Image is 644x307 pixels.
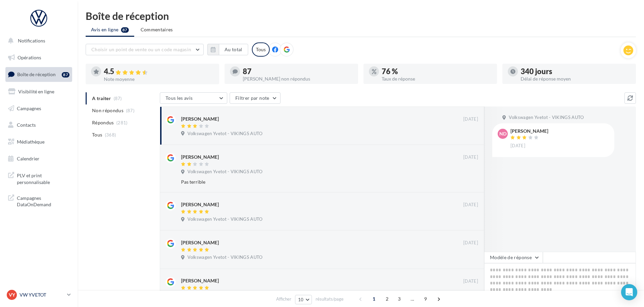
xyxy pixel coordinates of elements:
[207,44,248,55] button: Au total
[276,296,291,302] span: Afficher
[219,44,248,55] button: Au total
[4,85,74,99] a: Visibilité en ligne
[463,116,478,122] span: [DATE]
[382,294,392,304] span: 2
[187,254,262,260] span: Volkswagen Yvetot - VIKINGS AUTO
[521,76,631,81] div: Délai de réponse moyen
[105,132,116,137] span: (368)
[4,135,74,149] a: Médiathèque
[9,291,15,298] span: VY
[181,179,434,185] div: Pas terrible
[4,67,74,82] a: Boîte de réception87
[20,291,64,298] p: VW YVETOT
[252,42,270,57] div: Tous
[509,115,584,121] span: Volkswagen Yvetot - VIKINGS AUTO
[166,95,193,101] span: Tous les avis
[160,92,227,104] button: Tous les avis
[4,51,74,65] a: Opérations
[181,239,219,246] div: [PERSON_NAME]
[521,68,631,75] div: 340 jours
[369,294,379,304] span: 1
[316,296,344,302] span: résultats/page
[484,252,543,263] button: Modèle de réponse
[230,92,281,104] button: Filtrer par note
[510,129,548,133] div: [PERSON_NAME]
[243,68,353,75] div: 87
[4,34,71,48] button: Notifications
[463,240,478,246] span: [DATE]
[92,119,114,126] span: Répondus
[187,216,262,222] span: Volkswagen Yvetot - VIKINGS AUTO
[420,294,431,304] span: 9
[510,143,525,149] span: [DATE]
[181,154,219,160] div: [PERSON_NAME]
[463,154,478,160] span: [DATE]
[187,131,262,137] span: Volkswagen Yvetot - VIKINGS AUTO
[4,152,74,166] a: Calendrier
[187,169,262,175] span: Volkswagen Yvetot - VIKINGS AUTO
[17,139,45,145] span: Médiathèque
[18,55,41,60] span: Opérations
[4,101,74,116] a: Campagnes
[499,130,506,137] span: ND
[298,297,304,302] span: 10
[17,122,36,128] span: Contacts
[5,288,72,301] a: VY VW YVETOT
[181,277,219,284] div: [PERSON_NAME]
[4,118,74,132] a: Contacts
[4,168,74,188] a: PLV et print personnalisable
[91,47,191,52] span: Choisir un point de vente ou un code magasin
[463,202,478,208] span: [DATE]
[17,105,41,111] span: Campagnes
[116,120,128,125] span: (281)
[394,294,405,304] span: 3
[181,116,219,122] div: [PERSON_NAME]
[92,107,123,114] span: Non répondus
[4,191,74,211] a: Campagnes DataOnDemand
[104,68,214,75] div: 4.5
[463,278,478,284] span: [DATE]
[104,77,214,82] div: Note moyenne
[92,131,102,138] span: Tous
[86,44,204,55] button: Choisir un point de vente ou un code magasin
[17,156,39,161] span: Calendrier
[621,284,637,300] div: Open Intercom Messenger
[407,294,418,304] span: ...
[18,89,54,94] span: Visibilité en ligne
[17,171,69,185] span: PLV et print personnalisable
[382,68,492,75] div: 76 %
[62,72,69,78] div: 87
[382,76,492,81] div: Taux de réponse
[181,201,219,208] div: [PERSON_NAME]
[243,76,353,81] div: [PERSON_NAME] non répondus
[86,11,636,21] div: Boîte de réception
[18,38,45,43] span: Notifications
[17,193,69,208] span: Campagnes DataOnDemand
[126,108,135,113] span: (87)
[295,295,312,304] button: 10
[141,26,173,33] span: Commentaires
[17,71,56,77] span: Boîte de réception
